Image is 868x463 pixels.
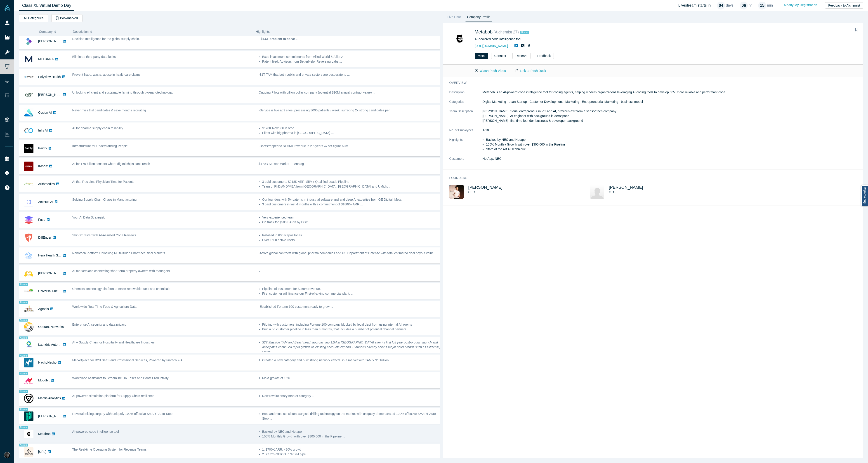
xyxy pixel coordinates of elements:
[19,444,28,447] span: Alumni
[24,251,33,260] img: Hera Health Solutions's Logo
[24,394,33,403] img: Mantis Analytics's Logo
[73,27,89,36] span: Description
[758,2,766,9] div: 15
[38,254,69,257] a: Hera Health Solutions
[72,144,128,148] span: Infrastructure for Understanding People
[38,271,68,275] a: [PERSON_NAME] AI
[19,336,28,339] span: Alumni
[468,190,475,194] span: CEO
[678,3,711,7] h4: Livestream starts in
[24,197,33,207] img: ZeeHub AI's Logo
[72,162,150,166] span: AI for 170 billion sensors where digital chips can't reach
[39,27,53,36] span: Company
[259,90,440,95] p: Ongoing Pilots with billion dollar company (potential $10M annual contract value) ...
[24,179,33,189] img: Arithmedics's Logo
[19,0,74,11] a: Class XL Virtual Demo Day
[24,269,33,278] img: Besty AI's Logo
[262,220,440,225] li: On track for $500K ARR by EOY ...
[483,128,731,133] dd: 1-10
[38,129,48,132] a: Infis AI
[262,215,440,220] li: Very experienced team
[4,452,10,458] img: Rami Chousein's Account
[72,305,137,308] span: Worldwide Real Time Food & Agriculture Data
[72,448,147,451] span: The Real-time Operating System for Revenue Teams
[726,3,734,8] p: days
[72,198,137,201] span: Solving Supply Chain Chaos in Manufacturing
[449,176,724,180] h3: Founders
[24,233,33,242] img: DiffEnder's Logo
[38,182,55,186] a: Arithmedics
[475,29,493,34] a: Metabob
[38,111,52,114] a: Cosign AI
[24,215,33,225] img: Fuse's Logo
[779,1,822,9] a: Modify My Registration
[262,184,440,189] li: Team of PhDs/MD/MBA from [GEOGRAPHIC_DATA], [GEOGRAPHIC_DATA] and UMich. ...
[72,233,136,237] span: Ship 2x faster with AI-Assisted Code Reviews
[19,426,28,429] span: Alumni
[72,91,173,94] span: Unlocking efficient and sustainable farming through bio-nanotechnology.
[19,14,48,22] button: All Categories
[483,156,731,161] dd: NetApp, NEC
[266,452,440,457] li: Xerox+GEICO in $7.2M pipe ...
[262,54,440,59] li: Exec investment commitments from Allied World & Allianz
[24,126,33,135] img: Infis AI's Logo
[262,131,440,135] li: Pilots with big pharma in [GEOGRAPHIC_DATA] ...
[51,14,83,22] button: Bookmarked
[24,72,33,82] img: Polyview Health's Logo
[72,216,105,219] span: Your AI Data Strategist.
[38,414,77,418] a: [PERSON_NAME] Surgical
[72,394,154,398] span: AI-powered simulation platform for Supply Chain resilience
[512,53,531,59] button: Reserve
[24,90,33,100] img: Qumir Nano's Logo
[24,376,33,385] img: Moodbit's Logo
[491,53,509,59] button: Connect
[38,361,57,364] a: NachoNacho
[767,3,773,8] p: min
[449,99,483,109] dt: Categories
[511,67,551,75] a: Link to Pitch Deck
[73,27,251,36] button: Description
[72,376,169,380] span: Workplace Assistants to Streamline HR Tasks and Boost Productivity
[24,322,33,332] img: Operant Networks's Logo
[486,137,731,142] li: Backed by NEC and Netapp
[262,327,440,332] li: Built a 50 customer pipeline in less than 3 months, that includes a number of potential channel p...
[19,390,28,393] span: Alumni
[256,30,270,33] span: Highlights
[38,200,53,204] a: ZeeHub AI
[24,37,33,46] img: Kimaru AI's Logo
[19,354,28,357] span: Alumni
[38,57,54,61] a: MELURNA
[262,202,440,207] li: 3 paid customers in last 4 months with a commitment of $180K+ ARR ...
[38,218,45,221] a: Fuse
[72,358,184,362] span: Marketplace for B2B SaaS and Professional Services, Powered by Fintech & AI
[262,59,440,64] li: Patent filed, Advisors from BetterHelp, Reversing Labs ...
[262,429,440,434] li: Backed by NEC and Netapp
[38,289,78,293] a: Universal Fuel Technologies
[259,144,440,148] p: -Bootstrapped to $1.5M+ revenue in 2.5 years w/ six-figure ACV ...
[262,411,440,421] li: Best and most consistent surgical drilling technology on the market with uniquely demonstrated 10...
[475,53,488,59] button: Meet
[259,72,440,77] p: -$1T TAM that both public and private sectors are desperate to ...
[266,447,440,452] li: $700K ARR, 480% growth
[24,447,33,457] img: Spiky.ai's Logo
[262,238,440,242] li: Over 1500 active users ...
[465,14,492,21] a: Company Profile
[262,341,440,354] em: $2T Massive TAM and Beachhead. approaching $1M in [GEOGRAPHIC_DATA] after its first full year pos...
[449,28,470,49] img: Metabob's Logo
[4,5,10,11] img: Alchemist Vault Logo
[262,291,440,296] li: First customer will finance our First-of-a-kind commercial plant. ...
[262,358,440,363] li: Created a new category and built strong network effects, in a market with TAM > $1 Trillion ...
[749,3,752,8] p: hr
[446,14,462,21] a: Live Chat
[449,185,464,199] img: Massimiliano Genta's Profile Image
[72,180,134,183] span: AI that Reclaims Physician Time for Patients
[72,37,140,41] span: Decision Intelligence for the global supply chain.
[72,430,119,433] span: AI-powered code intelligence tool
[475,37,625,42] div: AI-powered code intelligence tool
[609,190,616,194] span: CTO
[468,185,503,190] a: [PERSON_NAME]
[24,429,33,439] img: Metabob's Logo
[19,372,28,375] span: Alumni
[475,44,508,48] a: [URL][DOMAIN_NAME]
